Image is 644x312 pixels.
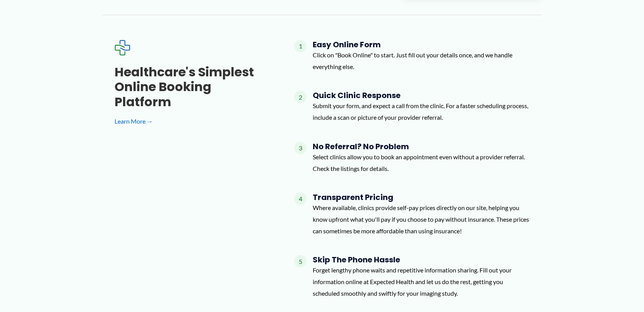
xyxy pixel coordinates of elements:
[313,49,529,72] p: Click on "Book Online" to start. Just fill out your details once, and we handle everything else.
[313,255,529,264] h4: Skip the Phone Hassle
[313,100,529,123] p: Submit your form, and expect a call from the clinic. For a faster scheduling process, include a s...
[294,255,307,267] span: 5
[313,151,529,174] p: Select clinics allow you to book an appointment even without a provider referral. Check the listi...
[313,40,529,49] h4: Easy Online Form
[313,264,529,299] p: Forget lengthy phone waits and repetitive information sharing. Fill out your information online a...
[313,142,529,151] h4: No Referral? No Problem
[313,91,529,100] h4: Quick Clinic Response
[294,193,307,205] span: 4
[294,40,307,52] span: 1
[294,91,307,103] span: 2
[294,142,307,154] span: 3
[115,40,130,55] img: Expected Healthcare Logo
[313,202,529,236] p: Where available, clinics provide self-pay prices directly on our site, helping you know upfront w...
[115,65,269,109] h3: Healthcare's simplest online booking platform
[115,115,269,127] a: Learn More →
[313,193,529,202] h4: Transparent Pricing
